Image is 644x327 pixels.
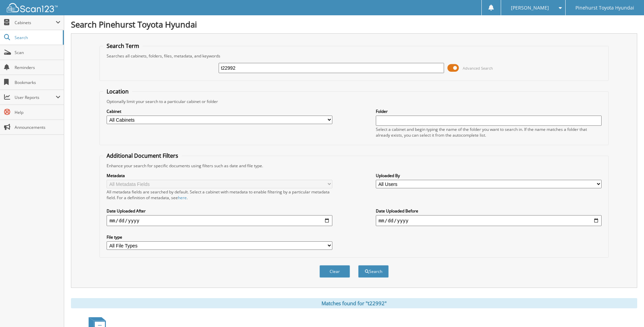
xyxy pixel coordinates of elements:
[376,208,602,214] label: Date Uploaded Before
[15,65,60,70] span: Reminders
[15,35,59,40] span: Search
[107,189,332,201] div: All metadata fields are searched by default. Select a cabinet with metadata to enable filtering b...
[15,109,60,115] span: Help
[15,80,60,85] span: Bookmarks
[15,50,60,55] span: Scan
[511,6,549,10] span: [PERSON_NAME]
[103,42,143,50] legend: Search Term
[71,19,637,30] h1: Search Pinehurst Toyota Hyundai
[319,265,350,278] button: Clear
[103,88,132,95] legend: Location
[103,152,182,159] legend: Additional Document Filters
[107,215,332,226] input: start
[178,195,187,201] a: here
[107,173,332,178] label: Metadata
[107,208,332,214] label: Date Uploaded After
[15,94,56,100] span: User Reports
[358,265,389,278] button: Search
[71,298,637,308] div: Matches found for "t22992"
[107,234,332,240] label: File type
[15,124,60,130] span: Announcements
[103,99,605,104] div: Optionally limit your search to a particular cabinet or folder
[376,108,602,114] label: Folder
[107,108,332,114] label: Cabinet
[575,6,634,10] span: Pinehurst Toyota Hyundai
[376,173,602,178] label: Uploaded By
[103,163,605,169] div: Enhance your search for specific documents using filters such as date and file type.
[15,20,56,25] span: Cabinets
[7,3,58,12] img: scan123-logo-white.svg
[376,126,602,138] div: Select a cabinet and begin typing the name of the folder you want to search in. If the name match...
[103,53,605,59] div: Searches all cabinets, folders, files, metadata, and keywords
[463,66,493,71] span: Advanced Search
[376,215,602,226] input: end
